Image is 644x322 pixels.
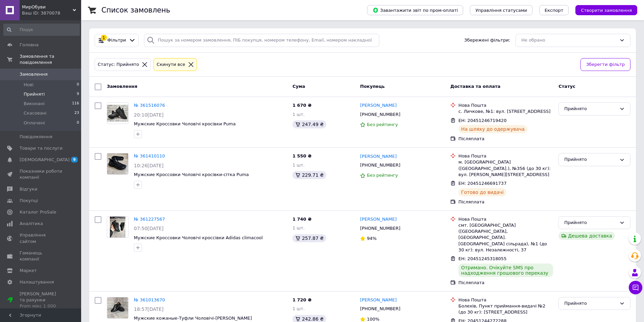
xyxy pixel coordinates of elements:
button: Завантажити звіт по пром-оплаті [367,5,463,15]
span: Фільтри [108,37,126,44]
input: Пошук [3,24,80,36]
span: Товари та послуги [20,145,63,151]
span: Каталог ProSale [20,209,56,215]
span: Без рейтингу [367,122,398,127]
span: Гаманець компанії [20,250,63,262]
div: Післяплата [458,199,553,205]
a: № 361410110 [134,153,165,158]
span: Без рейтингу [367,173,398,178]
div: Нова Пошта [458,102,553,108]
span: Управління статусами [475,8,527,13]
span: Скасовані [24,110,47,116]
div: [PHONE_NUMBER] [359,110,402,119]
div: На шляху до одержувача [458,125,527,133]
a: № 361516076 [134,103,165,108]
span: Покупці [20,198,38,204]
div: Готово до видачі [458,188,506,196]
span: 23 [74,110,79,116]
span: ЕН: 20451245318055 [458,256,506,261]
button: Створити замовлення [575,5,637,15]
span: 07:50[DATE] [134,226,164,231]
a: Мужские Кроссовки Чоловічі кросівки Puma [134,121,236,126]
a: Створити замовлення [569,7,637,13]
span: Показники роботи компанії [20,168,63,180]
img: Фото товару [107,297,128,318]
span: Налаштування [20,279,54,285]
input: Пошук за номером замовлення, ПІБ покупця, номером телефону, Email, номером накладної [144,34,379,47]
span: [PERSON_NAME] та рахунки [20,291,63,309]
span: 0 [77,82,79,88]
span: Оплачені [24,120,45,126]
a: Фото товару [107,297,128,319]
div: м. [GEOGRAPHIC_DATA] ([GEOGRAPHIC_DATA].), №356 (до 30 кг): вул. [PERSON_NAME][STREET_ADDRESS] [458,159,553,178]
span: Виконані [24,101,45,107]
span: 1 550 ₴ [292,153,311,158]
div: Прийнято [564,156,617,163]
div: [PHONE_NUMBER] [359,224,402,233]
span: Замовлення [107,84,137,89]
span: Головна [20,42,39,48]
img: Фото товару [107,153,128,174]
span: 20:10[DATE] [134,112,164,118]
button: Зберегти фільтр [580,58,630,71]
button: Управління статусами [470,5,532,15]
span: Управління сайтом [20,232,63,244]
div: 1 [101,35,107,41]
div: 247.49 ₴ [292,120,326,128]
a: Мужские кожаные-Туфли Чоловічі-[PERSON_NAME] [134,316,252,321]
a: № 361013670 [134,297,165,302]
div: Нова Пошта [458,297,553,303]
button: Чат з покупцем [629,281,642,294]
span: 1 шт. [292,163,305,168]
span: 1 720 ₴ [292,297,311,302]
img: Фото товару [110,217,126,238]
span: Відгуки [20,186,37,192]
div: 257.87 ₴ [292,234,326,242]
span: 116 [72,101,79,107]
div: Прийнято [564,105,617,113]
div: Післяплата [458,136,553,142]
a: [PERSON_NAME] [360,102,397,109]
span: МирОбуви [22,4,73,10]
span: Експорт [545,8,564,13]
span: Створити замовлення [581,8,632,13]
div: с. Личкове, №1: вул. [STREET_ADDRESS] [458,108,553,115]
a: Фото товару [107,102,128,124]
span: Покупець [360,84,385,89]
span: Повідомлення [20,134,52,140]
span: Замовлення [20,71,48,77]
span: 1 шт. [292,112,305,117]
img: Фото товару [107,105,128,122]
a: Мужские Кроссовки Чоловічі кросівки-сітка Puma [134,172,249,177]
span: Завантажити звіт по пром-оплаті [373,7,458,13]
span: 94% [367,236,377,241]
span: Нові [24,82,33,88]
span: [DEMOGRAPHIC_DATA] [20,157,70,163]
div: [PHONE_NUMBER] [359,161,402,170]
span: 9 [77,91,79,97]
span: Маркет [20,268,37,274]
span: Прийняті [24,91,45,97]
div: 229.71 ₴ [292,171,326,179]
div: Нова Пошта [458,216,553,222]
a: № 361227567 [134,217,165,222]
a: [PERSON_NAME] [360,216,397,223]
div: [PHONE_NUMBER] [359,304,402,313]
span: 0 [77,120,79,126]
div: Отримано. Очікуйте SMS про надходження грошового переказу [458,264,553,277]
span: Зберегти фільтр [586,61,625,68]
span: 1 740 ₴ [292,217,311,222]
span: Замовлення та повідомлення [20,53,81,66]
span: 1 шт. [292,225,305,230]
span: Доставка та оплата [450,84,500,89]
span: 18:57[DATE] [134,306,164,312]
div: Післяплата [458,280,553,286]
a: Фото товару [107,216,128,238]
div: Prom мікс 1 000 [20,303,63,309]
div: Болехів, Пункт приймання-видачі №2 (до 30 кг): [STREET_ADDRESS] [458,303,553,315]
span: Збережені фільтри: [464,37,510,44]
a: [PERSON_NAME] [360,153,397,160]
